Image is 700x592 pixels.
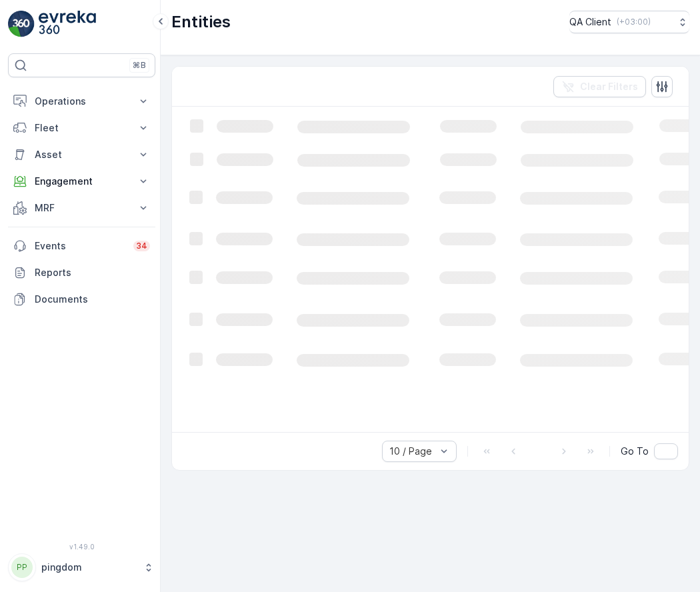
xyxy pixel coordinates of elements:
button: Clear Filters [553,76,646,97]
p: pingdom [41,561,137,574]
img: logo_light-DOdMpM7g.png [39,11,96,37]
p: Entities [171,11,231,33]
button: MRF [8,195,155,221]
button: Engagement [8,168,155,195]
p: Events [35,239,125,253]
div: PP [11,557,33,578]
button: Fleet [8,115,155,141]
img: logo [8,11,35,37]
p: Asset [35,148,129,161]
button: Operations [8,88,155,115]
a: Events34 [8,233,155,259]
button: QA Client(+03:00) [569,11,689,33]
p: QA Client [569,15,611,29]
p: MRF [35,201,129,215]
p: Documents [35,293,150,306]
p: Clear Filters [580,80,638,93]
p: Engagement [35,175,129,188]
a: Documents [8,286,155,313]
p: ⌘B [133,60,146,71]
span: Go To [621,445,649,458]
span: v 1.49.0 [8,543,155,551]
button: Asset [8,141,155,168]
p: ( +03:00 ) [617,17,651,27]
p: 34 [136,241,147,251]
p: Operations [35,95,129,108]
p: Reports [35,266,150,279]
a: Reports [8,259,155,286]
p: Fleet [35,121,129,135]
button: PPpingdom [8,553,155,581]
